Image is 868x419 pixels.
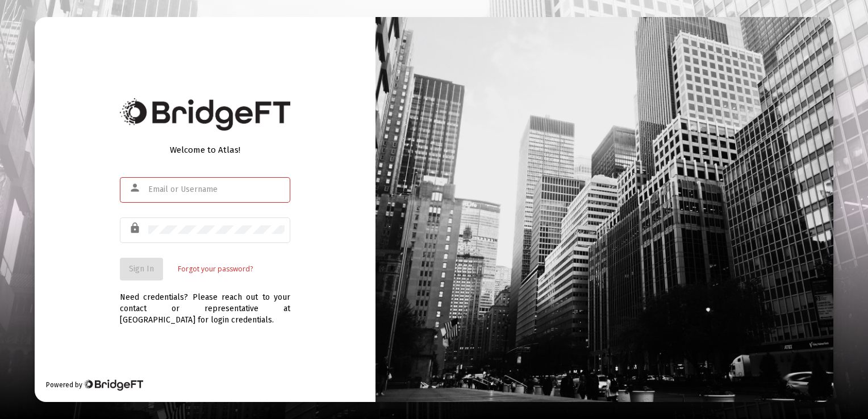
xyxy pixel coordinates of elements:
mat-icon: person [129,181,143,195]
span: Sign In [129,264,154,274]
div: Powered by [46,379,143,391]
div: Need credentials? Please reach out to your contact or representative at [GEOGRAPHIC_DATA] for log... [120,280,290,326]
div: Welcome to Atlas! [120,144,290,156]
a: Forgot your password? [178,263,253,275]
img: Bridge Financial Technology Logo [84,379,143,391]
button: Sign In [120,258,163,280]
input: Email or Username [148,185,285,194]
img: Bridge Financial Technology Logo [120,98,290,131]
mat-icon: lock [129,221,143,235]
